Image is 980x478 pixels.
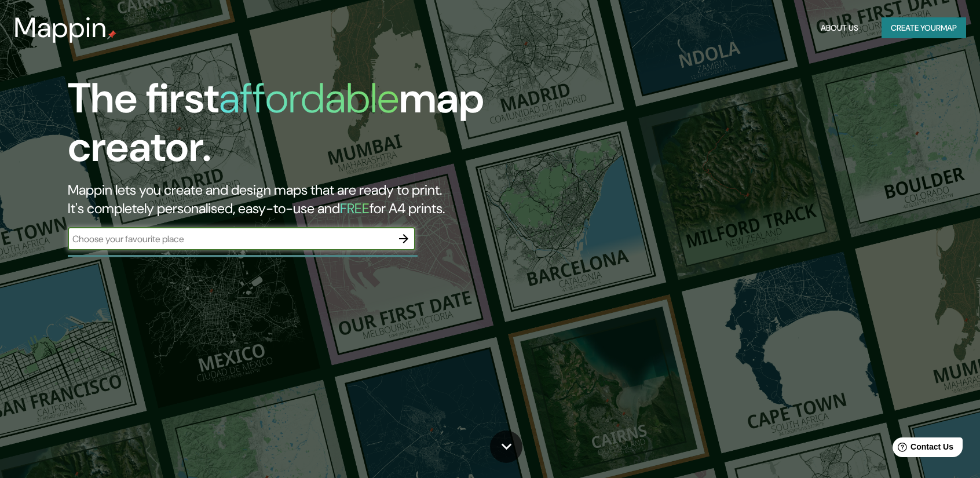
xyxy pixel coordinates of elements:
[816,17,863,39] button: About Us
[107,30,116,39] img: mappin-pin
[882,17,966,39] button: Create yourmap
[219,71,399,125] h1: affordable
[14,12,107,44] h3: Mappin
[340,199,370,217] h5: FREE
[68,181,558,218] h2: Mappin lets you create and design maps that are ready to print. It's completely personalised, eas...
[877,433,967,465] iframe: Help widget launcher
[68,232,392,246] input: Choose your favourite place
[68,74,558,181] h1: The first map creator.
